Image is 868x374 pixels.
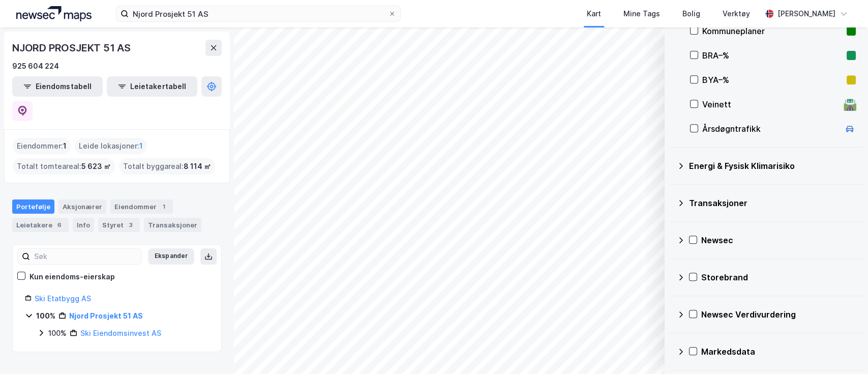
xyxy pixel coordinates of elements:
[35,294,91,303] a: Ski Etatbygg AS
[48,327,67,339] div: 100%
[80,329,161,337] a: Ski Eiendomsinvest AS
[107,76,197,97] button: Leietakertabell
[689,160,856,172] div: Energi & Fysisk Klimarisiko
[12,60,59,72] div: 925 604 224
[701,271,856,283] div: Storebrand
[701,234,856,246] div: Newsec
[587,8,601,20] div: Kart
[81,160,111,172] span: 5 623 ㎡
[623,8,660,20] div: Mine Tags
[119,158,215,175] div: Totalt byggareal :
[702,49,843,62] div: BRA–%
[29,271,115,283] div: Kun eiendoms-eierskap
[843,98,857,111] div: 🛣️
[144,218,201,232] div: Transaksjoner
[16,6,92,21] img: logo.a4113a55bc3d86da70a041830d287a7e.svg
[148,248,194,265] button: Ekspander
[69,311,143,320] a: Njord Prosjekt 51 AS
[702,123,840,135] div: Årsdøgntrafikk
[689,197,856,209] div: Transaksjoner
[817,325,868,374] iframe: Chat Widget
[12,40,133,56] div: NJORD PROSJEKT 51 AS
[701,346,856,358] div: Markedsdata
[36,310,55,322] div: 100%
[12,76,103,97] button: Eiendomstabell
[110,199,173,214] div: Eiendommer
[13,158,115,175] div: Totalt tomteareal :
[184,160,211,172] span: 8 114 ㎡
[54,220,65,230] div: 6
[777,8,835,20] div: [PERSON_NAME]
[73,218,94,232] div: Info
[126,220,136,230] div: 3
[63,140,67,152] span: 1
[58,199,106,214] div: Aksjonærer
[12,199,54,214] div: Portefølje
[723,8,750,20] div: Verktøy
[129,6,388,21] input: Søk på adresse, matrikkel, gårdeiere, leietakere eller personer
[13,138,71,154] div: Eiendommer :
[702,98,840,110] div: Veinett
[98,218,140,232] div: Styret
[75,138,147,154] div: Leide lokasjoner :
[159,202,169,212] div: 1
[682,8,700,20] div: Bolig
[12,218,69,232] div: Leietakere
[701,308,856,321] div: Newsec Verdivurdering
[139,140,143,152] span: 1
[702,74,843,86] div: BYA–%
[702,25,843,37] div: Kommuneplaner
[817,325,868,374] div: Kontrollprogram for chat
[30,249,141,264] input: Søk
